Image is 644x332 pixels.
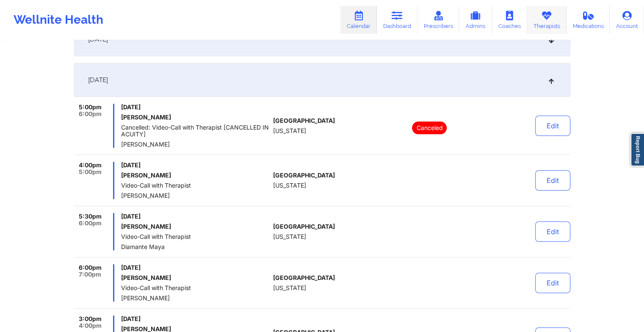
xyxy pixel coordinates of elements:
span: 6:00pm [79,111,102,117]
span: Video-Call with Therapist [121,233,270,240]
a: Therapists [527,6,567,34]
a: Calendar [340,6,377,34]
h6: [PERSON_NAME] [121,114,270,121]
span: [GEOGRAPHIC_DATA] [273,223,335,230]
a: Admins [459,6,492,34]
span: Video-Call with Therapist [121,182,270,189]
span: Video-Call with Therapist [121,285,270,291]
span: 6:00pm [79,264,102,271]
span: [PERSON_NAME] [121,192,270,199]
span: 4:00pm [79,322,102,329]
span: [US_STATE] [273,233,306,240]
span: [DATE] [88,76,108,84]
span: [DATE] [121,213,270,220]
span: 5:30pm [79,213,102,220]
a: Dashboard [377,6,417,34]
h6: [PERSON_NAME] [121,274,270,281]
span: 5:00pm [79,104,102,111]
h6: [PERSON_NAME] [121,223,270,230]
button: Edit [535,116,570,136]
span: 6:00pm [79,220,102,227]
span: Diamante Maya [121,243,270,250]
span: [PERSON_NAME] [121,295,270,302]
a: Account [610,6,644,34]
p: Canceled [412,122,447,134]
a: Report Bug [630,133,644,166]
a: Coaches [492,6,527,34]
span: [DATE] [121,264,270,271]
span: [PERSON_NAME] [121,141,270,148]
span: [US_STATE] [273,182,306,189]
span: [GEOGRAPHIC_DATA] [273,172,335,179]
a: Prescribers [417,6,459,34]
span: [GEOGRAPHIC_DATA] [273,274,335,281]
span: Cancelled: Video-Call with Therapist [CANCELLED IN ACUITY] [121,124,270,138]
button: Edit [535,221,570,242]
span: [DATE] [121,315,270,322]
span: [GEOGRAPHIC_DATA] [273,117,335,124]
button: Edit [535,170,570,191]
span: [DATE] [121,162,270,169]
span: [US_STATE] [273,285,306,291]
span: 5:00pm [79,169,102,175]
span: [US_STATE] [273,127,306,134]
a: Medications [567,6,610,34]
span: 3:00pm [79,315,102,322]
span: [DATE] [121,104,270,111]
span: 7:00pm [79,271,101,278]
span: 4:00pm [79,162,102,169]
button: Edit [535,273,570,293]
h6: [PERSON_NAME] [121,172,270,179]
